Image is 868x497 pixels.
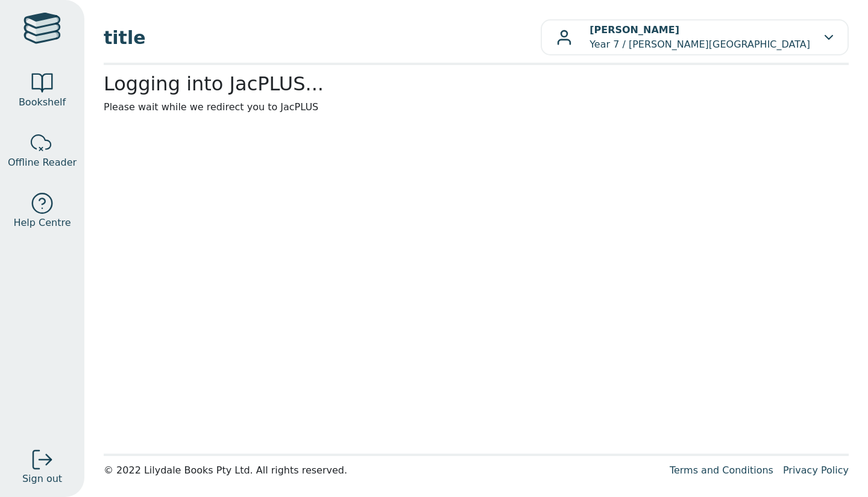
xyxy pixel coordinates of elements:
h2: Logging into JacPLUS... [104,72,849,95]
span: Sign out [22,472,62,486]
button: [PERSON_NAME]Year 7 / [PERSON_NAME][GEOGRAPHIC_DATA] [541,19,849,55]
a: Terms and Conditions [670,464,773,476]
span: Offline Reader [8,155,77,170]
span: title [104,24,541,51]
p: Year 7 / [PERSON_NAME][GEOGRAPHIC_DATA] [590,23,810,52]
div: © 2022 Lilydale Books Pty Ltd. All rights reserved. [104,463,660,478]
span: Help Centre [13,216,71,230]
span: Bookshelf [19,95,66,110]
p: Please wait while we redirect you to JacPLUS [104,100,849,114]
a: Privacy Policy [783,464,849,476]
b: [PERSON_NAME] [590,24,679,36]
